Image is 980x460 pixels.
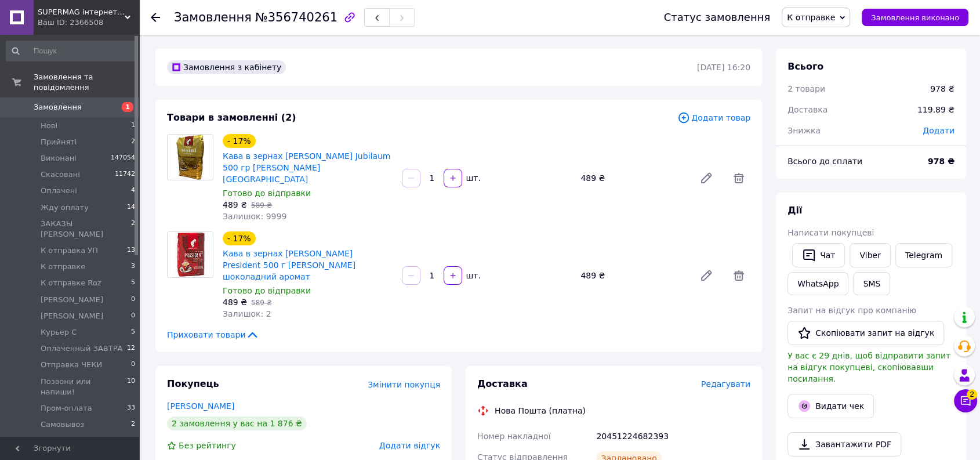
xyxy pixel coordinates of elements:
[787,321,944,345] button: Скопіювати запит на відгук
[41,295,103,305] span: [PERSON_NAME]
[967,389,977,400] span: 2
[111,153,135,164] span: 147054
[167,401,234,411] a: [PERSON_NAME]
[167,378,219,389] span: Покупець
[41,219,131,240] span: ЗАКАЗЫ [PERSON_NAME]
[131,295,135,305] span: 0
[954,389,977,412] button: Чат з покупцем2
[131,137,135,147] span: 2
[871,13,959,22] span: Замовлення виконано
[923,126,954,135] span: Додати
[895,243,952,267] a: Telegram
[41,343,122,354] span: Оплаченный ЗАВТРА
[41,360,102,370] span: Отправка ЧЕКИ
[131,278,135,288] span: 5
[122,102,133,112] span: 1
[787,13,835,22] span: К отправке
[787,228,874,237] span: Написати покупцеві
[41,419,84,430] span: Самовывоз
[664,12,771,23] div: Статус замовлення
[792,243,845,267] button: Чат
[34,102,82,113] span: Замовлення
[379,441,440,450] span: Додати відгук
[167,112,296,123] span: Товари в замовленні (2)
[223,200,247,209] span: 489 ₴
[131,186,135,196] span: 4
[41,262,85,272] span: К отправке
[463,172,482,184] div: шт.
[787,105,827,114] span: Доставка
[223,249,355,281] a: Кава в зернах [PERSON_NAME] President 500 г [PERSON_NAME] шоколадний аромат
[34,72,139,93] span: Замовлення та повідомлення
[787,126,821,135] span: Знижка
[787,394,874,418] button: Видати чек
[41,186,77,196] span: Оплачені
[787,351,950,383] span: У вас є 29 днів, щоб відправити запит на відгук покупцеві, скопіювавши посилання.
[151,12,160,23] div: Повернутися назад
[131,219,135,240] span: 2
[787,272,848,295] a: WhatsApp
[131,121,135,131] span: 1
[131,327,135,338] span: 5
[853,272,890,295] button: SMS
[41,202,89,213] span: Жду оплату
[127,436,135,446] span: 69
[787,432,901,457] a: Завантажити PDF
[41,121,57,131] span: Нові
[38,17,139,28] div: Ваш ID: 2366508
[223,286,311,295] span: Готово до відправки
[127,403,135,414] span: 33
[131,360,135,370] span: 0
[174,10,252,24] span: Замовлення
[38,7,125,17] span: SUPERMAG інтернет магазин
[41,278,101,288] span: К отправке Roz
[223,231,256,245] div: - 17%
[463,270,482,281] div: шт.
[127,202,135,213] span: 14
[576,170,690,186] div: 489 ₴
[115,169,135,180] span: 11742
[695,264,718,287] a: Редагувати
[167,416,307,430] div: 2 замовлення у вас на 1 876 ₴
[176,135,205,180] img: Кава в зернах Julius Meinl Jubilaum 500 гр Джуліус Австрія
[223,309,271,318] span: Залишок: 2
[41,245,98,256] span: К отправка УП
[492,405,589,416] div: Нова Пошта (платна)
[928,157,954,166] b: 978 ₴
[131,311,135,321] span: 0
[251,299,272,307] span: 589 ₴
[787,306,916,315] span: Запит на відгук про компанію
[727,264,750,287] span: Видалити
[41,153,77,164] span: Виконані
[251,201,272,209] span: 589 ₴
[695,166,718,190] a: Редагувати
[787,84,825,93] span: 2 товари
[179,441,236,450] span: Без рейтингу
[850,243,890,267] a: Viber
[127,245,135,256] span: 13
[223,151,390,184] a: Кава в зернах [PERSON_NAME] Jubilaum 500 гр [PERSON_NAME][GEOGRAPHIC_DATA]
[41,327,77,338] span: Курьер С
[368,380,440,389] span: Змінити покупця
[168,232,213,277] img: Кава в зернах Julius Meinl President 500 г Джуліус шоколадний аромат
[223,189,311,198] span: Готово до відправки
[223,134,256,148] div: - 17%
[167,329,259,341] span: Приховати товари
[477,432,551,441] span: Номер накладної
[41,137,77,147] span: Прийняті
[677,111,750,124] span: Додати товар
[127,376,135,397] span: 10
[127,343,135,354] span: 12
[41,403,92,414] span: Пром-оплата
[41,169,80,180] span: Скасовані
[41,436,78,446] span: Упакован
[223,298,247,307] span: 489 ₴
[697,63,750,72] time: [DATE] 16:20
[787,205,802,216] span: Дії
[910,97,961,122] div: 119.89 ₴
[131,419,135,430] span: 2
[787,61,823,72] span: Всього
[787,157,862,166] span: Всього до сплати
[930,83,954,95] div: 978 ₴
[6,41,136,61] input: Пошук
